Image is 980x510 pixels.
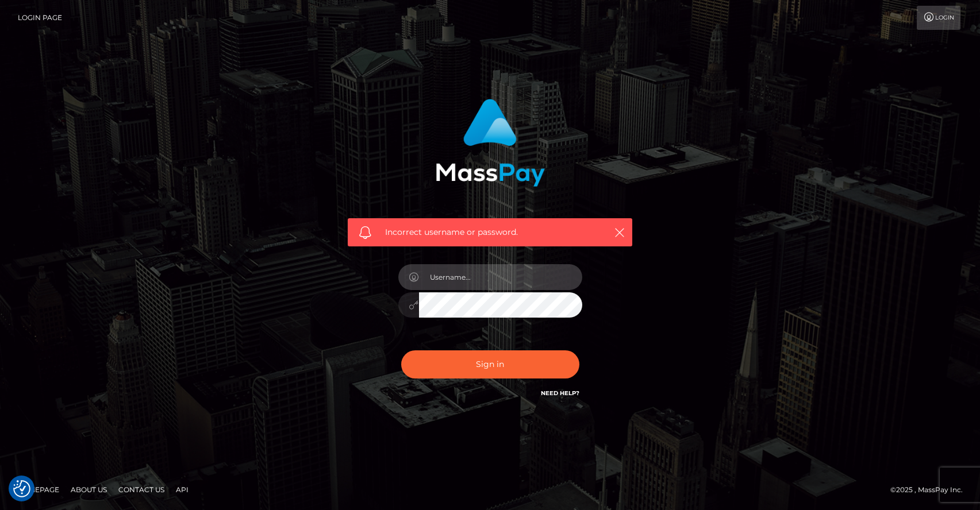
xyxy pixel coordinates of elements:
a: Need Help? [541,389,579,397]
button: Sign in [401,350,579,378]
div: © 2025 , MassPay Inc. [890,484,971,496]
a: Login Page [18,6,62,30]
a: About Us [66,481,112,499]
span: Incorrect username or password. [385,226,595,238]
button: Consent Preferences [13,480,30,497]
input: Username... [419,264,582,290]
img: Revisit consent button [13,480,30,497]
a: Contact Us [114,481,169,499]
a: Homepage [13,481,64,499]
a: API [171,481,193,499]
img: MassPay Login [436,99,545,187]
a: Login [917,6,960,30]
